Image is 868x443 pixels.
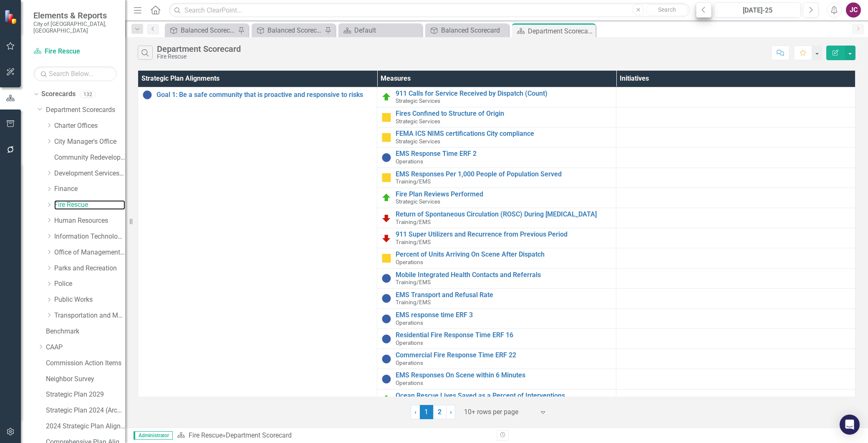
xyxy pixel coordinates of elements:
[441,25,507,36] div: Balanced Scorecard
[381,233,391,243] img: Reviewing for Improvement
[396,379,423,386] span: Operations
[157,44,241,53] div: Department Scorecard
[4,10,19,24] img: ClearPoint Strategy
[41,89,76,99] a: Scorecards
[396,251,612,258] a: Percent of Units Arriving On Scene After Dispatch
[377,288,616,308] td: Double-Click to Edit Right Click for Context Menu
[714,3,801,18] button: [DATE]-25
[169,3,690,18] input: Search ClearPoint...
[46,327,125,336] a: Benchmark
[396,118,440,125] span: Strategic Services
[396,331,612,339] a: Residential Fire Response Time ERF 16
[377,389,616,409] td: Double-Click to Edit Right Click for Context Menu
[381,293,391,303] img: Information Unavailable
[396,171,612,178] a: EMS Responses Per 1,000 People of Population Served
[450,408,452,416] span: ›
[381,394,391,404] img: Proceeding as Planned
[80,91,96,98] div: 132
[381,112,391,122] img: Monitoring Progress
[54,137,125,147] a: City Manager's Office
[414,408,416,416] span: ‹
[396,311,612,319] a: EMS response time ERF 3
[396,271,612,279] a: Mobile Integrated Health Contacts and Referrals
[396,97,440,104] span: Strategic Services
[396,319,423,326] span: Operations
[396,279,431,285] span: Training/EMS
[377,228,616,248] td: Double-Click to Edit Right Click for Context Menu
[377,329,616,349] td: Double-Click to Edit Right Click for Context Menu
[646,4,688,16] button: Search
[354,25,420,36] div: Default
[396,351,612,359] a: Commercial Fire Response Time ERF 22
[46,406,125,415] a: Strategic Plan 2024 (Archive)
[33,10,117,20] span: Elements & Reports
[381,273,391,283] img: Information Unavailable
[396,150,612,158] a: EMS Response Time ERF 2
[377,168,616,188] td: Double-Click to Edit Right Click for Context Menu
[254,25,323,36] a: Balanced Scorecard
[528,26,593,36] div: Department Scorecard
[156,91,373,99] a: Goal 1: Be a safe community that is proactive and responsive to risks
[381,314,391,324] img: Information Unavailable
[396,299,431,306] span: Training/EMS
[54,279,125,289] a: Police
[381,132,391,143] img: Monitoring Progress
[381,92,391,102] img: Proceeding as Planned
[846,3,861,18] div: JC
[377,268,616,288] td: Double-Click to Edit Right Click for Context Menu
[381,193,391,203] img: Proceeding as Planned
[157,53,241,60] div: Fire Rescue
[396,259,423,265] span: Operations
[396,392,612,400] a: Ocean Rescue Lives Saved as a Percent of Interventions
[427,25,507,36] a: Balanced Scorecard
[396,90,612,97] a: 911 Calls for Service Received by Dispatch (Count)
[396,219,431,225] span: Training/EMS
[54,264,125,273] a: Parks and Recreation
[396,191,612,198] a: Fire Plan Reviews Performed
[396,239,431,245] span: Training/EMS
[54,153,125,163] a: Community Redevelopment Agency
[54,295,125,305] a: Public Works
[377,208,616,228] td: Double-Click to Edit Right Click for Context Menu
[396,339,423,346] span: Operations
[33,66,117,81] input: Search Below...
[54,311,125,321] a: Transportation and Mobility
[377,349,616,369] td: Double-Click to Edit Right Click for Context Menu
[377,369,616,389] td: Double-Click to Edit Right Click for Context Menu
[396,372,612,379] a: EMS Responses On Scene within 6 Minutes
[433,405,447,419] a: 2
[396,291,612,299] a: EMS Transport and Refusal Rate
[381,334,391,344] img: Information Unavailable
[840,415,860,435] div: Open Intercom Messenger
[189,431,222,439] a: Fire Rescue
[54,248,125,257] a: Office of Management and Budget
[46,359,125,368] a: Commission Action Items
[167,25,236,36] a: Balanced Scorecard
[396,198,440,205] span: Strategic Services
[381,354,391,364] img: Information Unavailable
[54,200,125,210] a: Fire Rescue
[46,343,125,352] a: CAAP
[381,173,391,183] img: Monitoring Progress
[396,178,431,185] span: Training/EMS
[658,6,676,13] span: Search
[396,138,440,145] span: Strategic Services
[46,105,125,115] a: Department Scorecards
[396,359,423,366] span: Operations
[46,390,125,400] a: Strategic Plan 2029
[377,248,616,268] td: Double-Click to Edit Right Click for Context Menu
[134,431,173,440] span: Administrator
[54,169,125,178] a: Development Services Department
[54,121,125,131] a: Charter Offices
[420,405,433,419] span: 1
[381,253,391,263] img: Monitoring Progress
[226,431,292,439] div: Department Scorecard
[396,231,612,238] a: 911 Super Utilizers and Recurrence from Previous Period
[341,25,420,36] a: Default
[396,110,612,117] a: Fires Confined to Structure of Origin
[717,5,798,15] div: [DATE]-25
[377,107,616,127] td: Double-Click to Edit Right Click for Context Menu
[377,127,616,148] td: Double-Click to Edit Right Click for Context Menu
[396,211,612,218] a: Return of Spontaneous Circulation (ROSC) During [MEDICAL_DATA]
[33,47,117,56] a: Fire Rescue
